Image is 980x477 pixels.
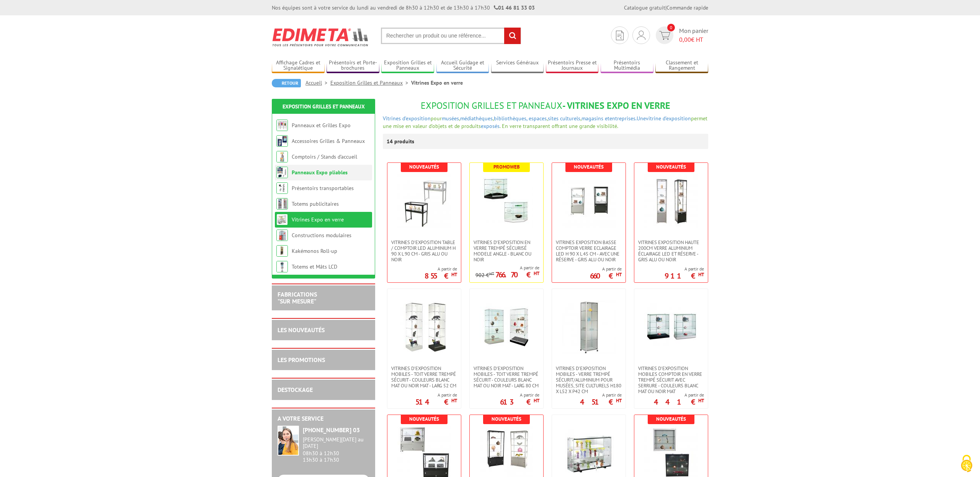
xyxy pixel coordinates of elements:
[415,400,457,404] p: 514 €
[644,300,698,354] img: Vitrines d'exposition mobiles comptoir en verre trempé sécurit avec serrure - couleurs blanc mat ...
[548,115,580,122] a: sites culturels
[387,239,461,262] a: Vitrines d'exposition table / comptoir LED Aluminium H 90 x L 90 cm - Gris Alu ou Noir
[411,79,463,87] li: Vitrines Expo en verre
[292,138,365,144] a: Accessoires Grilles & Panneaux
[421,100,562,111] span: Exposition Grilles et Panneaux
[556,366,622,394] span: Vitrines d'exposition mobiles - verre trempé sécurit/aluminium pour musées, site culturels H180 X...
[474,366,539,388] span: Vitrines d'exposition mobiles - toit verre trempé sécurit - couleurs blanc mat ou noir mat - larg...
[546,59,599,72] a: Présentoirs Presse et Journaux
[526,115,547,122] a: , espaces
[552,366,626,394] a: Vitrines d'exposition mobiles - verre trempé sécurit/aluminium pour musées, site culturels H180 X...
[638,239,704,262] span: VITRINES EXPOSITION HAUTE 200cm VERRE ALUMINIUM ÉCLAIRAGE LED ET RÉSERVE - GRIS ALU OU NOIR
[665,266,704,272] span: A partir de
[276,120,288,131] img: Panneaux et Grilles Expo
[590,274,622,278] p: 660 €
[276,198,288,210] img: Totems publicitaires
[383,101,708,111] h1: - Vitrines Expo en verre
[381,59,434,72] a: Exposition Grilles et Panneaux
[624,4,665,11] a: Catalogue gratuit
[638,366,704,394] span: Vitrines d'exposition mobiles comptoir en verre trempé sécurit avec serrure - couleurs blanc mat ...
[654,400,704,404] p: 441 €
[654,26,708,44] a: devis rapide 0 Mon panier 0,00€ HT
[383,115,707,129] font: permet une mise en valeur d'objets et de produits . En verre transparent offrant une grande visib...
[534,397,539,404] sup: HT
[679,35,708,44] span: € HT
[637,31,645,40] img: devis rapide
[272,59,325,72] a: Affichage Cadres et Signalétique
[415,392,457,398] span: A partir de
[276,214,288,225] img: Vitrines Expo en verre
[276,151,288,162] img: Comptoirs / Stands d'accueil
[276,229,288,241] img: Constructions modulaires
[500,400,539,404] p: 613 €
[475,265,539,271] span: A partir de
[495,272,539,277] p: 766.70 €
[292,169,348,176] a: Panneaux Expo pliables
[655,59,708,72] a: Classement et Rangement
[276,245,288,257] img: Kakémonos Roll-up
[492,416,521,422] b: Nouveautés
[654,392,704,398] span: A partir de
[590,266,622,272] span: A partir de
[409,164,439,170] b: Nouveautés
[500,392,539,398] span: A partir de
[292,263,337,270] a: Totems et Mâts LCD
[276,261,288,272] img: Totems et Mâts LCD
[552,239,626,262] a: VITRINES EXPOSITION BASSE COMPTOIR VERRE ECLAIRAGE LED H 90 x L 45 CM - AVEC UNE RÉSERVE - GRIS A...
[667,24,675,31] span: 0
[480,174,533,228] img: VITRINES D’EXPOSITION EN VERRE TREMPÉ SÉCURISÉ MODELE ANGLE - BLANC OU NOIR
[634,366,708,394] a: Vitrines d'exposition mobiles comptoir en verre trempé sécurit avec serrure - couleurs blanc mat ...
[491,59,544,72] a: Services Généraux
[303,426,360,434] strong: [PHONE_NUMBER] 03
[451,397,457,404] sup: HT
[493,164,520,170] b: Promoweb
[409,416,439,422] b: Nouveautés
[425,274,457,278] p: 855 €
[624,4,708,11] div: |
[581,115,609,122] a: magasins et
[283,103,365,110] a: Exposition Grilles et Panneaux
[644,174,698,228] img: VITRINES EXPOSITION HAUTE 200cm VERRE ALUMINIUM ÉCLAIRAGE LED ET RÉSERVE - GRIS ALU OU NOIR
[442,115,459,122] a: musées
[665,274,704,278] p: 911 €
[616,31,624,40] img: devis rapide
[562,300,616,354] img: Vitrines d'exposition mobiles - verre trempé sécurit/aluminium pour musées, site culturels H180 X...
[292,232,351,239] a: Constructions modulaires
[303,436,369,449] div: [PERSON_NAME][DATE] au [DATE]
[387,134,415,149] p: 14 produits
[383,115,431,122] a: Vitrines d'exposition
[574,164,604,170] b: Nouveautés
[481,123,500,129] a: exposés
[616,271,622,278] sup: HT
[292,248,337,254] a: Kakémonos Roll-up
[666,4,708,11] a: Commande rapide
[278,386,313,393] a: DESTOCKAGE
[391,239,457,262] span: Vitrines d'exposition table / comptoir LED Aluminium H 90 x L 90 cm - Gris Alu ou Noir
[278,426,299,456] img: widget-service.jpg
[278,356,325,364] a: LES PROMOTIONS
[278,326,325,334] a: LES NOUVEAUTÉS
[656,164,686,170] b: Nouveautés
[953,451,980,477] button: Cookies (fenêtre modale)
[474,239,539,262] span: VITRINES D’EXPOSITION EN VERRE TREMPÉ SÉCURISÉ MODELE ANGLE - BLANC OU NOIR
[534,270,539,277] sup: HT
[494,115,526,122] a: bibliothèques
[601,59,653,72] a: Présentoirs Multimédia
[278,415,369,422] h2: A votre service
[698,271,704,278] sup: HT
[494,4,535,11] strong: 01 46 81 33 03
[276,182,288,194] img: Présentoirs transportables
[580,392,622,398] span: A partir de
[609,115,637,122] a: entreprises.
[504,28,521,44] input: rechercher
[656,416,686,422] b: Nouveautés
[292,216,344,223] a: Vitrines Expo en verre
[616,397,622,404] sup: HT
[451,271,457,278] sup: HT
[327,59,379,72] a: Présentoirs et Porte-brochures
[580,400,622,404] p: 451 €
[292,153,357,160] a: Comptoirs / Stands d'accueil
[480,300,533,354] img: Vitrines d'exposition mobiles - toit verre trempé sécurit - couleurs blanc mat ou noir mat - larg...
[659,31,670,40] img: devis rapide
[460,115,493,122] a: médiathèques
